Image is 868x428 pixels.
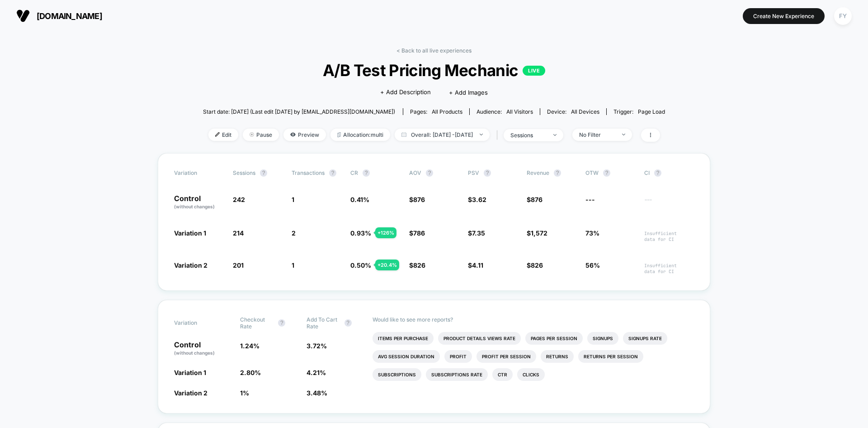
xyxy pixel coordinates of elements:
[426,368,488,381] li: Subscriptions Rate
[240,389,249,397] span: 1 %
[396,47,472,54] a: < Back to all live experiences
[554,169,561,177] button: ?
[449,89,488,96] span: + Add Images
[531,196,542,203] span: 876
[413,261,425,269] span: 826
[292,169,325,176] span: Transactions
[174,204,215,209] span: (without changes)
[233,196,245,203] span: 242
[174,261,208,269] span: Variation 2
[373,316,694,323] p: Would like to see more reports?
[243,129,279,141] span: Pause
[541,350,574,363] li: Returns
[395,129,490,141] span: Overall: [DATE] - [DATE]
[432,108,462,115] span: all products
[240,369,261,376] span: 2.80 %
[644,263,694,274] span: Insufficient data for CI
[307,389,327,397] span: 3.48 %
[409,229,425,237] span: $
[638,108,665,115] span: Page Load
[426,169,433,177] button: ?
[401,132,406,137] img: calendar
[410,108,462,115] div: Pages:
[240,316,274,330] span: Checkout Rate
[644,231,694,242] span: Insufficient data for CI
[527,229,547,237] span: $
[527,169,549,176] span: Revenue
[578,350,643,363] li: Returns Per Session
[344,319,352,327] button: ?
[468,229,485,237] span: $
[468,196,486,203] span: $
[472,261,483,269] span: 4.11
[337,132,341,137] img: rebalance
[553,134,557,136] img: end
[527,261,543,269] span: $
[292,261,294,269] span: 1
[523,66,545,76] p: LIVE
[644,197,694,210] span: ---
[492,368,513,381] li: Ctr
[585,169,635,177] span: OTW
[174,389,208,397] span: Variation 2
[472,196,486,203] span: 3.62
[613,108,665,115] div: Trigger:
[603,169,610,177] button: ?
[480,134,483,135] img: end
[307,342,327,350] span: 3.72 %
[375,260,399,270] div: + 20.4 %
[654,169,661,177] button: ?
[240,342,259,350] span: 1.24 %
[233,169,255,176] span: Sessions
[350,229,371,237] span: 0.93 %
[413,196,425,203] span: 876
[476,108,533,115] div: Audience:
[494,129,504,142] span: |
[250,132,254,137] img: end
[468,261,483,269] span: $
[623,332,667,345] li: Signups Rate
[375,227,396,238] div: + 126 %
[527,196,542,203] span: $
[174,350,215,356] span: (without changes)
[174,341,231,356] p: Control
[283,129,326,141] span: Preview
[585,196,595,203] span: ---
[278,319,285,327] button: ?
[380,88,431,97] span: + Add Description
[517,368,545,381] li: Clicks
[525,332,583,345] li: Pages Per Session
[622,134,625,135] img: end
[438,332,521,345] li: Product Details Views Rate
[174,195,224,210] p: Control
[373,350,440,363] li: Avg Session Duration
[510,132,547,139] div: sessions
[350,169,358,176] span: CR
[834,7,852,25] div: FY
[330,129,390,141] span: Allocation: multi
[37,11,102,21] span: [DOMAIN_NAME]
[579,131,615,138] div: No Filter
[174,169,224,177] span: Variation
[571,108,599,115] span: all devices
[444,350,472,363] li: Profit
[587,332,618,345] li: Signups
[373,368,421,381] li: Subscriptions
[292,229,296,237] span: 2
[174,369,206,376] span: Variation 1
[644,169,694,177] span: CI
[373,332,434,345] li: Items Per Purchase
[233,261,244,269] span: 201
[409,169,421,176] span: AOV
[307,369,326,376] span: 4.21 %
[292,196,294,203] span: 1
[409,196,425,203] span: $
[531,261,543,269] span: 826
[14,9,105,23] button: [DOMAIN_NAME]
[226,61,642,80] span: A/B Test Pricing Mechanic
[468,169,479,176] span: PSV
[350,196,369,203] span: 0.41 %
[233,229,244,237] span: 214
[350,261,371,269] span: 0.50 %
[472,229,485,237] span: 7.35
